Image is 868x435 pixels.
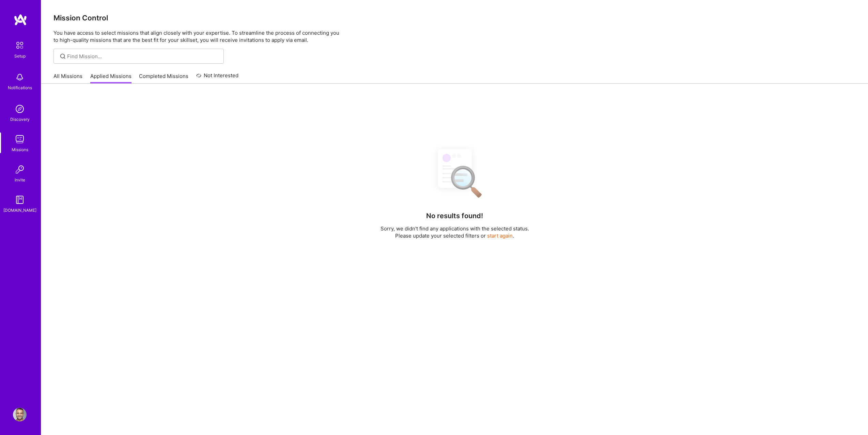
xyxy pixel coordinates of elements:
[53,14,856,22] h3: Mission Control
[426,143,484,203] img: No Results
[11,408,28,421] a: User Avatar
[53,29,856,44] p: You have access to select missions that align closely with your expertise. To streamline the proc...
[10,116,30,123] div: Discovery
[59,52,67,60] i: icon SearchGrey
[196,71,239,84] a: Not Interested
[13,163,27,176] img: Invite
[8,84,32,91] div: Notifications
[13,70,27,84] img: bell
[381,232,529,239] p: Please update your selected filters or .
[13,132,27,146] img: teamwork
[13,408,27,421] img: User Avatar
[67,53,219,60] input: Find Mission...
[426,212,483,220] h4: No results found!
[15,176,25,183] div: Invite
[14,52,26,60] div: Setup
[139,72,188,84] a: Completed Missions
[90,72,131,84] a: Applied Missions
[381,225,529,232] p: Sorry, we didn't find any applications with the selected status.
[13,102,27,116] img: discovery
[487,232,513,239] button: start again
[53,72,82,84] a: All Missions
[13,193,27,207] img: guide book
[13,38,27,52] img: setup
[12,146,28,153] div: Missions
[14,14,27,26] img: logo
[3,207,36,214] div: [DOMAIN_NAME]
